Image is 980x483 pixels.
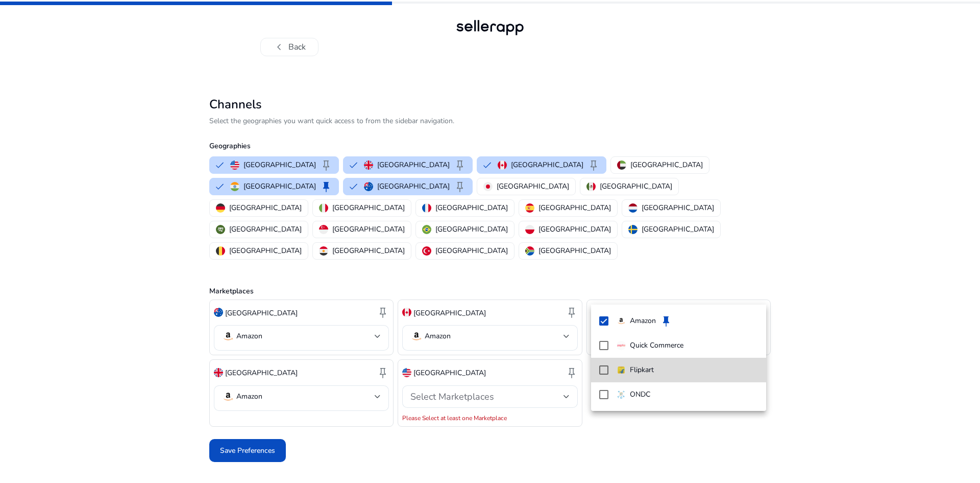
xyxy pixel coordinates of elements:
[660,315,672,327] span: keep
[617,341,626,350] img: quick-commerce.gif
[617,316,626,326] img: amazon.svg
[617,390,626,399] img: ondc-sm.webp
[617,365,626,375] img: flipkart.svg
[630,364,654,376] p: Flipkart
[630,315,656,327] p: Amazon
[630,340,683,351] p: Quick Commerce
[630,389,650,400] p: ONDC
